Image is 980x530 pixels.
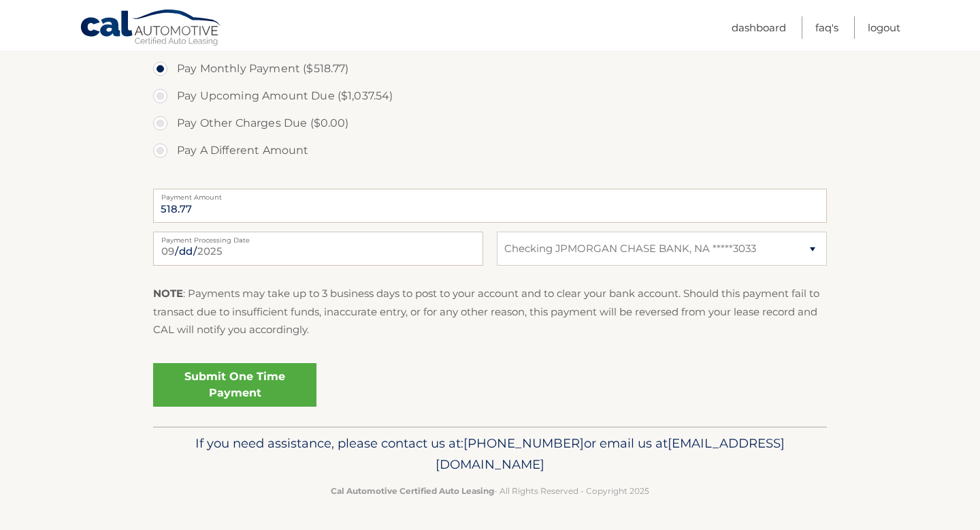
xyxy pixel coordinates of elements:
[153,110,827,137] label: Pay Other Charges Due ($0.00)
[162,433,818,476] p: If you need assistance, please contact us at: or email us at
[153,363,316,407] a: Submit One Time Payment
[463,435,584,451] span: [PHONE_NUMBER]
[153,82,827,110] label: Pay Upcoming Amount Due ($1,037.54)
[153,232,483,243] label: Payment Processing Date
[732,16,786,39] a: Dashboard
[153,287,183,300] strong: NOTE
[331,486,494,496] strong: Cal Automotive Certified Auto Leasing
[153,189,827,200] label: Payment Amount
[162,484,818,498] p: - All Rights Reserved - Copyright 2025
[868,16,900,39] a: Logout
[80,9,223,48] a: Cal Automotive
[815,16,838,39] a: FAQ's
[153,55,827,82] label: Pay Monthly Payment ($518.77)
[153,189,827,223] input: Payment Amount
[153,285,827,339] p: : Payments may take up to 3 business days to post to your account and to clear your bank account....
[153,232,483,266] input: Payment Date
[153,137,827,164] label: Pay A Different Amount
